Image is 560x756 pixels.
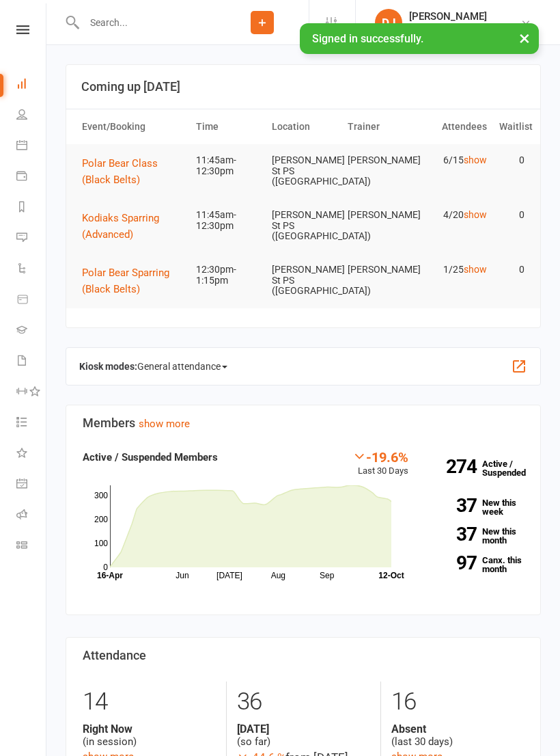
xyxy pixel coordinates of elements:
[82,267,169,295] span: Polar Bear Sparring (Black Belts)
[16,500,47,531] a: Roll call kiosk mode
[237,681,369,723] div: 36
[82,212,159,241] span: Kodiaks Sparring (Advanced)
[16,531,47,562] a: Class kiosk mode
[137,355,227,377] span: General attendance
[190,254,266,297] td: 12:30pm-1:15pm
[341,144,417,176] td: [PERSON_NAME]
[266,254,341,307] td: [PERSON_NAME] St PS ([GEOGRAPHIC_DATA])
[429,556,524,573] a: 97Canx. this month
[464,264,487,275] a: show
[82,210,184,243] button: Kodiaks Sparring (Advanced)
[83,451,218,463] strong: Active / Suspended Members
[493,109,531,144] th: Waitlist
[83,723,216,735] strong: Right Now
[429,496,477,515] strong: 37
[312,32,423,45] span: Signed in successfully.
[82,155,184,188] button: Polar Bear Class (Black Belts)
[391,723,524,735] strong: Absent
[341,199,417,231] td: [PERSON_NAME]
[266,144,341,198] td: [PERSON_NAME] St PS ([GEOGRAPHIC_DATA])
[83,416,524,430] h3: Members
[16,100,47,131] a: People
[417,199,493,231] td: 4/20
[429,457,477,476] strong: 274
[82,265,184,297] button: Polar Bear Sparring (Black Belts)
[80,13,216,32] input: Search...
[190,109,266,144] th: Time
[83,723,216,748] div: (in session)
[190,199,266,242] td: 11:45am-12:30pm
[16,193,47,224] a: Reports
[190,144,266,187] td: 11:45am-12:30pm
[464,209,487,220] a: show
[409,23,497,35] div: 7 Strikes Martial Arts
[464,154,487,165] a: show
[81,80,525,94] h3: Coming up [DATE]
[375,9,402,36] div: DJ
[409,10,497,23] div: [PERSON_NAME]
[341,254,417,286] td: [PERSON_NAME]
[422,449,534,487] a: 274Active / Suspended
[16,131,47,162] a: Calendar
[417,144,493,176] td: 6/15
[429,527,524,545] a: 37New this month
[417,109,493,144] th: Attendees
[237,723,369,735] strong: [DATE]
[79,361,137,372] strong: Kiosk modes:
[391,681,524,723] div: 16
[16,162,47,193] a: Payments
[237,723,369,748] div: (so far)
[266,109,341,144] th: Location
[83,649,524,662] h3: Attendance
[391,723,524,748] div: (last 30 days)
[512,23,537,53] button: ×
[352,449,408,478] div: Last 30 Days
[429,498,524,516] a: 37New this week
[493,199,531,231] td: 0
[493,144,531,176] td: 0
[417,254,493,286] td: 1/25
[82,157,158,186] span: Polar Bear Class (Black Belts)
[16,70,47,100] a: Dashboard
[76,109,190,144] th: Event/Booking
[16,285,47,316] a: Product Sales
[341,109,417,144] th: Trainer
[266,199,341,252] td: [PERSON_NAME] St PS ([GEOGRAPHIC_DATA])
[16,470,47,500] a: General attendance kiosk mode
[352,449,408,464] div: -19.6%
[493,254,531,286] td: 0
[16,439,47,470] a: What's New
[429,554,477,572] strong: 97
[139,418,190,430] a: show more
[429,525,477,543] strong: 37
[83,681,216,723] div: 14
